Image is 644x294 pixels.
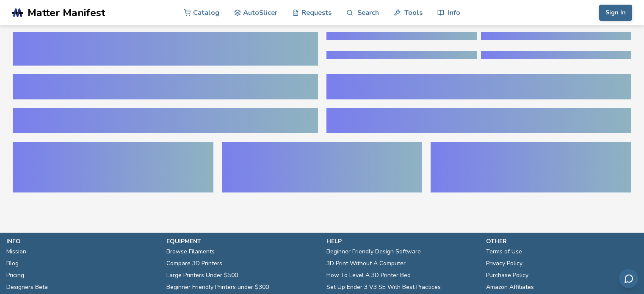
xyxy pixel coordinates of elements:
[486,237,638,246] p: other
[166,281,269,293] a: Beginner Friendly Printers under $300
[326,246,421,258] a: Beginner Friendly Design Software
[486,258,522,269] a: Privacy Policy
[166,246,215,258] a: Browse Filaments
[326,258,406,269] a: 3D Print Without A Computer
[486,281,534,293] a: Amazon Affiliates
[326,281,441,293] a: Set Up Ender 3 V3 SE With Best Practices
[166,269,238,281] a: Large Printers Under $500
[166,237,318,246] p: equipment
[619,269,638,288] button: Send feedback via email
[326,237,478,246] p: help
[6,258,19,269] a: Blog
[486,246,522,258] a: Terms of Use
[599,5,632,21] button: Sign In
[326,269,411,281] a: How To Level A 3D Printer Bed
[6,281,48,293] a: Designers Beta
[6,237,158,246] p: info
[6,269,24,281] a: Pricing
[166,258,222,269] a: Compare 3D Printers
[486,269,528,281] a: Purchase Policy
[28,7,105,19] span: Matter Manifest
[6,246,26,258] a: Mission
